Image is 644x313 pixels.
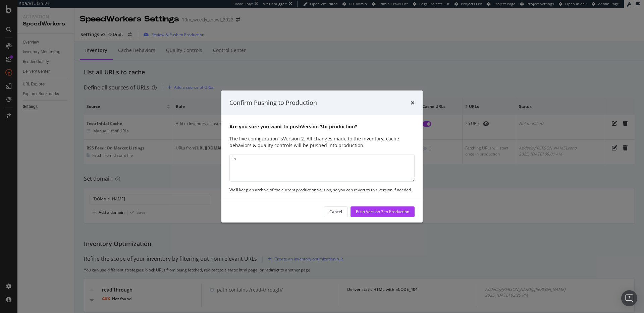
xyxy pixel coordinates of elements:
b: Are you sure you want to push Version 3 to production? [229,123,357,130]
div: The live configuration is Version 2 . All changes made to the inventory, cache behaviors & qualit... [229,135,415,149]
div: Push Version 3 to Production [356,209,409,214]
div: Open Intercom Messenger [621,290,637,306]
div: Cancel [329,209,342,214]
button: Push Version 3 to Production [351,206,415,217]
div: modal [221,90,423,223]
textarea: In [229,154,415,182]
div: times [411,99,415,107]
button: Cancel [324,206,348,217]
div: Confirm Pushing to Production [229,99,317,107]
div: We’ll keep an archive of the current production version, so you can revert to this version if nee... [229,187,415,193]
